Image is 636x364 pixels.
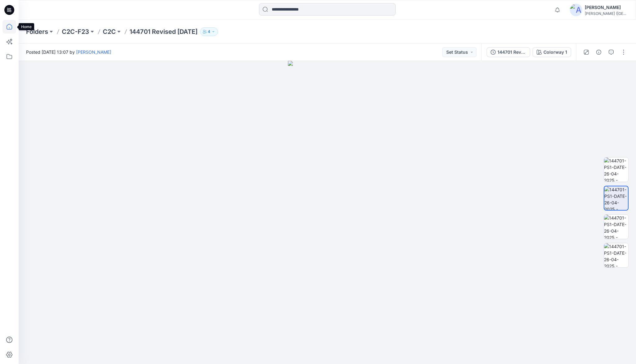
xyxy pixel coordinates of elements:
img: 144701-PS1-DATE-26-04-2025 - Copy_Colorway 1_Back [604,243,628,267]
a: C2C-F23 [62,27,89,36]
img: 144701-PS1-DATE-26-04-2025 - Copy_Colorway 1_Left [604,215,628,239]
button: 4 [200,27,218,36]
a: C2C [103,27,116,36]
a: Folders [26,27,48,36]
a: [PERSON_NAME] [76,49,111,55]
div: [PERSON_NAME] ([GEOGRAPHIC_DATA]) Exp... [585,11,628,16]
img: 144701-PS1-DATE-26-04-2025 - Copy_Colorway 1_Right [604,186,628,210]
img: 144701-PS1-DATE-26-04-2025 - frt_Colorway 1 [604,157,628,182]
div: 144701 Revised [DATE] [497,49,526,56]
button: 144701 Revised [DATE] [487,47,530,57]
img: eyJhbGciOiJIUzI1NiIsImtpZCI6IjAiLCJzbHQiOiJzZXMiLCJ0eXAiOiJKV1QifQ.eyJkYXRhIjp7InR5cGUiOiJzdG9yYW... [288,61,367,364]
button: Details [594,47,604,57]
p: 4 [208,28,210,35]
span: Posted [DATE] 13:07 by [26,49,111,55]
div: [PERSON_NAME] [585,4,628,11]
img: avatar [570,4,582,16]
div: Colorway 1 [543,49,567,56]
p: 144701 Revised [DATE] [129,27,198,36]
button: Colorway 1 [533,47,571,57]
